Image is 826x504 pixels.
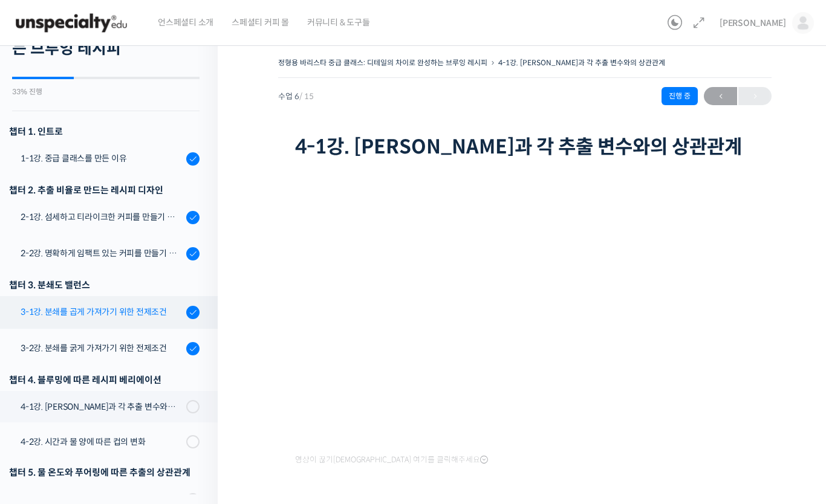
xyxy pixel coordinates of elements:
div: 3-2강. 분쇄를 굵게 가져가기 위한 전제조건 [21,341,183,355]
a: 설정 [156,383,232,413]
div: 3-1강. 분쇄를 곱게 가져가기 위한 전제조건 [21,305,183,318]
div: 4-1강. [PERSON_NAME]과 각 추출 변수와의 상관관계 [21,400,183,413]
a: 홈 [4,383,80,413]
a: 4-1강. [PERSON_NAME]과 각 추출 변수와의 상관관계 [498,58,665,67]
a: 대화 [80,383,156,413]
div: 2-2강. 명확하게 임팩트 있는 커피를 만들기 위한 레시피 [21,247,183,260]
h1: 4-1강. [PERSON_NAME]과 각 추출 변수와의 상관관계 [295,135,755,158]
a: 정형용 바리스타 중급 클래스: 디테일의 차이로 완성하는 브루잉 레시피 [278,58,487,67]
div: 4-2강. 시간과 물 양에 따른 컵의 변화 [21,435,183,448]
span: 설정 [187,401,201,411]
span: 수업 6 [278,92,314,100]
div: 챕터 4. 블루밍에 따른 레시피 베리에이션 [9,372,200,388]
span: 홈 [38,401,45,411]
div: 2-1강. 섬세하고 티라이크한 커피를 만들기 위한 레시피 [21,210,183,224]
div: 챕터 3. 분쇄도 밸런스 [9,277,200,293]
span: / 15 [299,91,314,102]
div: 진행 중 [662,87,698,105]
div: 1-1강. 중급 클래스를 만든 이유 [21,152,183,165]
div: 챕터 2. 추출 비율로 만드는 레시피 디자인 [9,182,200,198]
span: ← [704,88,737,105]
div: 챕터 5. 물 온도와 푸어링에 따른 추출의 상관관계 [9,464,200,480]
span: 영상이 끊기[DEMOGRAPHIC_DATA] 여기를 클릭해주세요 [295,455,488,465]
span: [PERSON_NAME] [720,18,786,28]
div: 33% 진행 [12,88,200,95]
span: 대화 [111,402,125,412]
h3: 챕터 1. 인트로 [9,123,200,140]
a: ←이전 [704,87,737,105]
